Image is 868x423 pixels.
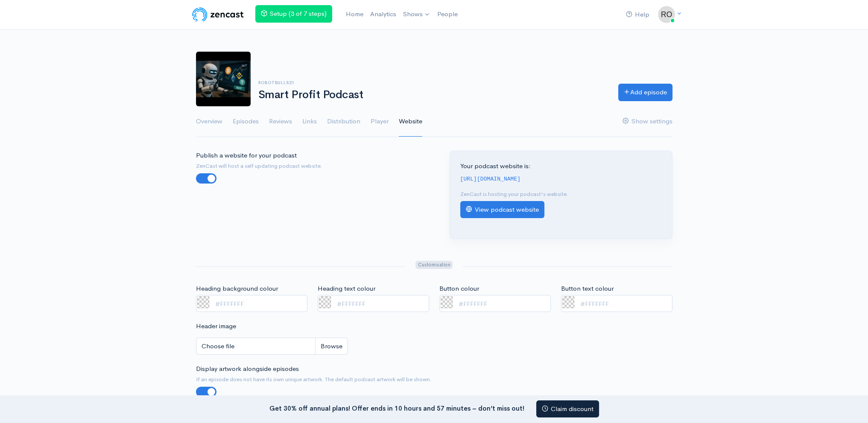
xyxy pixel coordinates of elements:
span: Customisation [415,261,453,269]
small: ZenCast will host a self updating podcast website. [196,162,429,170]
p: Your podcast website is: [460,161,662,171]
a: View podcast website [460,201,544,219]
a: Setup (3 of 7 steps) [255,5,332,23]
a: Distribution [327,106,360,137]
a: Reviews [269,106,292,137]
input: #FFFFFFF [318,295,429,312]
label: Button colour [439,284,479,294]
label: Heading text colour [318,284,375,294]
a: Overview [196,106,222,137]
a: Links [302,106,317,137]
label: Button text colour [561,284,614,294]
label: Publish a website for your podcast [196,151,297,160]
a: Analytics [367,5,400,23]
a: Show settings [623,106,672,137]
a: Episodes [233,106,259,137]
a: Add episode [618,84,672,101]
a: Claim discount [536,400,599,418]
label: Display artwork alongside episodes [196,364,299,374]
a: Home [342,5,367,23]
a: Shows [400,5,434,24]
a: Website [399,106,422,137]
input: #FFFFFFF [439,295,551,312]
h6: robotbulls21 [258,80,608,85]
p: ZenCast is hosting your podcast's website. [460,190,662,198]
strong: Get 30% off annual plans! Offer ends in 10 hours and 57 minutes – don’t miss out! [269,404,524,412]
img: ... [658,6,675,23]
img: ZenCast Logo [191,6,245,23]
label: Header image [196,321,236,331]
code: [URL][DOMAIN_NAME] [460,176,521,182]
a: People [434,5,461,23]
input: #FFFFFFF [196,295,307,312]
label: Heading background colour [196,284,278,294]
a: Help [623,6,653,24]
small: If an episode does not have its own unique artwork. The default podcast artwork will be shown. [196,375,672,384]
input: #FFFFFFF [561,295,672,312]
a: Player [371,106,389,137]
h1: Smart Profit Podcast [258,89,608,101]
